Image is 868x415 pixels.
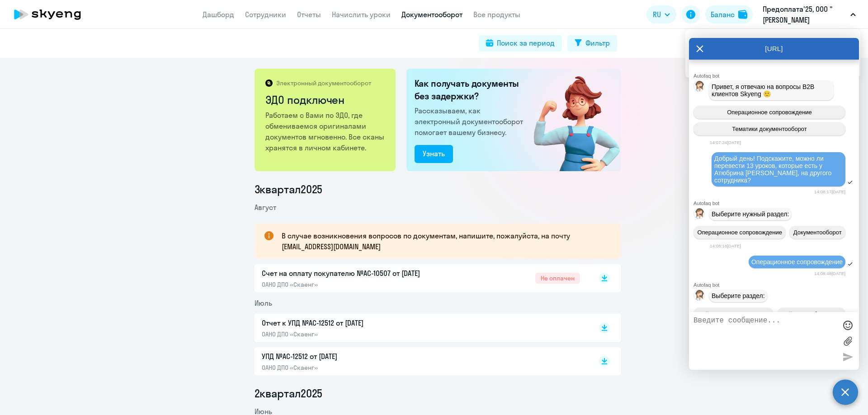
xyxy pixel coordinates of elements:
[519,69,621,171] img: connected
[245,10,286,19] a: Сотрудники
[694,208,705,221] img: bot avatar
[262,317,452,328] p: Отчет к УПД №AC-12512 от [DATE]
[473,10,520,19] a: Все продукты
[415,77,527,103] h2: Как получать документы без задержки?
[693,282,859,288] div: Autofaq bot
[782,311,840,317] span: Действия с балансом
[297,10,321,19] a: Отчеты
[693,106,845,119] button: Операционное сопровождение
[401,10,462,19] a: Документооборот
[567,35,617,51] button: Фильтр
[255,386,621,401] li: 2 квартал 2025
[711,9,735,20] div: Баланс
[255,182,621,196] li: 3 квартал 2025
[732,126,807,132] span: Тематики документооборот
[262,351,580,372] a: УПД №AC-12512 от [DATE]ОАНО ДПО «Скаенг»
[265,110,386,153] p: Работаем с Вами по ЭДО, где обмениваемся оригиналами документов мгновенно. Все сканы хранятся в л...
[698,311,769,317] span: Действия по сотрудникам
[332,10,391,19] a: Начислить уроки
[710,243,741,248] time: 14:08:18[DATE]
[693,73,859,79] div: Autofaq bot
[738,10,747,19] img: balance
[646,5,676,23] button: RU
[479,35,562,51] button: Поиск за период
[265,93,386,107] h2: ЭДО подключен
[585,37,610,48] div: Фильтр
[255,203,276,212] span: Август
[685,29,860,78] ul: RU
[694,290,705,303] img: bot avatar
[693,122,845,135] button: Тематики документооборот
[203,10,234,19] a: Дашборд
[262,268,452,279] p: Счет на оплату покупателю №AC-10507 от [DATE]
[814,271,845,276] time: 14:08:48[DATE]
[693,201,859,206] div: Autofaq bot
[415,105,527,138] p: Рассказываем, как электронный документооборот помогает вашему бизнесу.
[282,230,604,252] p: В случае возникновения вопросов по документам, напишите, пожалуйста, на почту [EMAIL_ADDRESS][DOM...
[712,83,816,98] span: Привет, я отвечаю на вопросы B2B клиентов Skyeng 🙂
[727,109,812,116] span: Операционное сопровождение
[763,4,847,25] p: Предоплата'25, ООО "[PERSON_NAME] РАМЕНСКОЕ"
[712,292,765,299] span: Выберите раздел:
[705,5,753,23] button: Балансbalance
[693,308,774,321] button: Действия по сотрудникам
[710,140,741,145] time: 14:07:24[DATE]
[814,189,845,194] time: 14:08:17[DATE]
[276,79,371,87] p: Электронный документооборот
[262,317,580,338] a: Отчет к УПД №AC-12512 от [DATE]ОАНО ДПО «Скаенг»
[777,308,845,321] button: Действия с балансом
[653,9,661,20] span: RU
[694,81,705,94] img: bot avatar
[262,280,452,289] p: ОАНО ДПО «Скаенг»
[758,4,860,25] button: Предоплата'25, ООО "[PERSON_NAME] РАМЕНСКОЕ"
[497,37,555,48] div: Поиск за период
[262,364,452,372] p: ОАНО ДПО «Скаенг»
[841,334,854,348] label: Лимит 10 файлов
[423,148,445,159] div: Узнать
[255,298,272,308] span: Июль
[535,273,580,284] span: Не оплачен
[714,155,833,184] span: Добрый день! Подскажите, можно ли перевести 13 уроков, которые есть у Атюбрина [PERSON_NAME], на ...
[693,226,786,239] button: Операционное сопровождение
[415,145,453,163] button: Узнать
[697,229,782,236] span: Операционное сопровождение
[751,258,843,266] span: Операционное сопровождение
[262,268,580,289] a: Счет на оплату покупателю №AC-10507 от [DATE]ОАНО ДПО «Скаенг»Не оплачен
[262,351,452,362] p: УПД №AC-12512 от [DATE]
[262,330,452,338] p: ОАНО ДПО «Скаенг»
[793,229,842,236] span: Документооборот
[789,226,845,239] button: Документооборот
[712,210,789,218] span: Выберите нужный раздел:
